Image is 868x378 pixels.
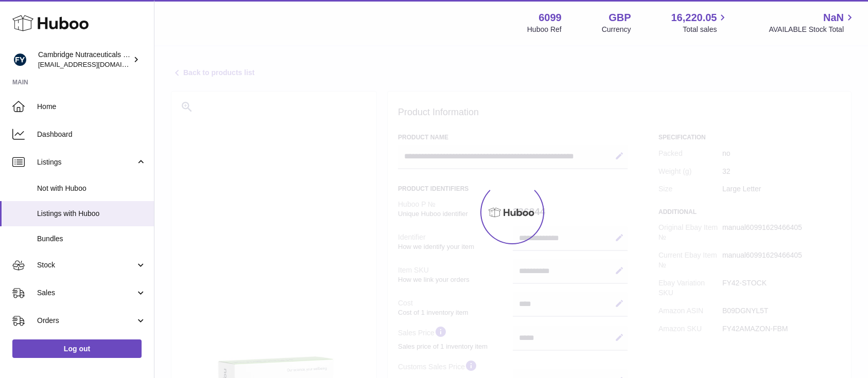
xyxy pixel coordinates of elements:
[37,102,146,112] span: Home
[671,11,717,25] span: 16,220.05
[823,11,844,25] span: NaN
[37,288,135,298] span: Sales
[671,11,728,34] a: 16,220.05 Total sales
[539,11,562,25] strong: 6099
[38,50,131,69] div: Cambridge Nutraceuticals Ltd
[38,60,151,68] span: [EMAIL_ADDRESS][DOMAIN_NAME]
[12,52,28,67] img: internalAdmin-6099@internal.huboo.com
[609,11,631,25] strong: GBP
[37,234,146,244] span: Bundles
[37,260,135,270] span: Stock
[37,130,146,139] span: Dashboard
[769,25,856,34] span: AVAILABLE Stock Total
[683,25,728,34] span: Total sales
[12,339,142,358] a: Log out
[37,184,146,193] span: Not with Huboo
[37,316,135,326] span: Orders
[769,11,856,34] a: NaN AVAILABLE Stock Total
[602,25,631,34] div: Currency
[37,209,146,219] span: Listings with Huboo
[527,25,562,34] div: Huboo Ref
[37,157,135,167] span: Listings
